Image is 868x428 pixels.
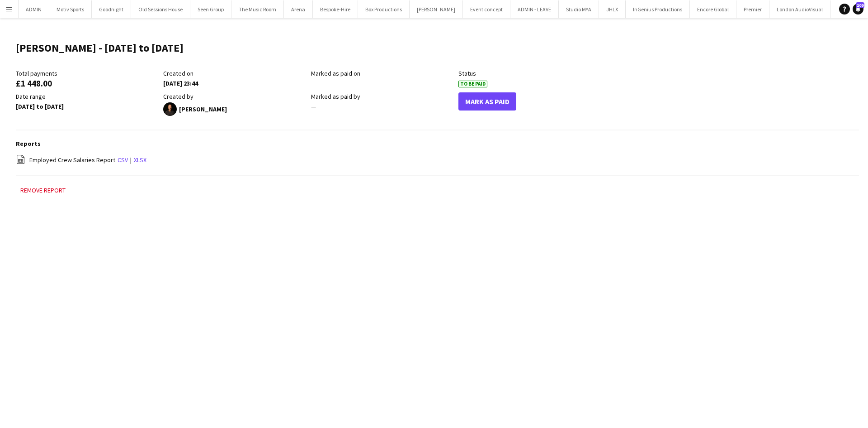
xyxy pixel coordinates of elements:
div: [DATE] 23:44 [163,79,306,87]
div: £1 448.00 [16,79,159,87]
button: Motiv Sports [49,0,92,18]
button: Goodnight [92,0,131,18]
div: [DATE] to [DATE] [16,102,159,111]
div: Status [458,69,601,77]
button: Bespoke-Hire [313,0,358,18]
div: Total payments [16,69,159,77]
button: Box Productions [358,0,410,18]
button: [PERSON_NAME] [410,0,463,18]
div: Created on [163,69,306,77]
div: Marked as paid on [311,69,454,77]
div: [PERSON_NAME] [163,102,306,116]
button: ADMIN [19,0,49,18]
span: — [311,102,316,111]
button: ADMIN - LEAVE [510,0,559,18]
button: Studio MYA [559,0,599,18]
a: 109 [853,4,863,14]
button: Encore Global [690,0,736,18]
button: Mark As Paid [458,92,516,111]
button: Event concept [463,0,510,18]
div: Marked as paid by [311,92,454,101]
button: Remove report [16,185,70,196]
span: To Be Paid [458,81,487,87]
button: InGenius Productions [626,0,690,18]
button: London AudioVisual [769,0,830,18]
div: Created by [163,92,306,101]
button: Arena [284,0,313,18]
h1: [PERSON_NAME] - [DATE] to [DATE] [16,41,184,55]
span: Employed Crew Salaries Report [29,156,115,164]
h3: Reports [16,139,859,148]
button: JHLX [599,0,626,18]
span: — [311,79,316,87]
span: 109 [856,2,864,8]
div: | [16,154,859,166]
button: The Music Room [231,0,284,18]
a: xlsx [134,156,146,164]
button: Premier [736,0,769,18]
div: Date range [16,92,159,101]
a: csv [118,156,128,164]
button: Seen Group [190,0,231,18]
button: Old Sessions House [131,0,190,18]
